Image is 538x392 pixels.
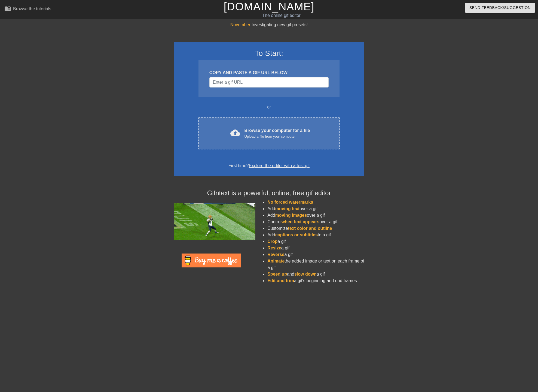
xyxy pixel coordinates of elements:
h3: To Start: [181,49,357,58]
li: a gif [267,251,364,258]
span: November: [230,22,252,27]
span: Send Feedback/Suggestion [469,4,531,11]
li: Control over a gif [267,219,364,225]
div: or [188,104,350,110]
li: Add to a gif [267,232,364,238]
span: cloud_upload [230,128,240,138]
h4: Gifntext is a powerful, online, free gif editor [174,189,364,197]
span: Animate [267,259,285,263]
span: moving images [275,213,307,218]
li: a gif's beginning and end frames [267,278,364,284]
input: Username [209,77,329,88]
span: slow down [294,272,317,276]
li: Add over a gif [267,206,364,212]
span: Edit and trim [267,278,294,283]
span: text color and outline [288,226,332,231]
img: football_small.gif [174,203,255,240]
span: moving text [275,206,300,211]
span: Resize [267,246,281,250]
span: menu_book [4,5,11,12]
a: Explore the editor with a test gif [249,163,310,168]
li: Customize [267,225,364,232]
div: Investigating new gif presets! [174,22,364,28]
a: Browse the tutorials! [4,5,53,14]
div: Upload a file from your computer [244,134,310,139]
div: COPY AND PASTE A GIF URL BELOW [209,70,329,76]
span: Reverse [267,252,284,257]
span: No forced watermarks [267,200,313,204]
li: a gif [267,238,364,245]
div: First time? [181,162,357,169]
span: Speed up [267,272,287,276]
div: Browse your computer for a file [244,127,310,139]
span: Crop [267,239,277,244]
button: Send Feedback/Suggestion [465,3,535,13]
img: Buy Me A Coffee [182,254,241,267]
a: [DOMAIN_NAME] [224,1,314,13]
div: The online gif editor [182,12,381,19]
li: and a gif [267,271,364,278]
li: the added image or text on each frame of a gif [267,258,364,271]
span: when text appears [282,219,320,224]
div: Browse the tutorials! [13,7,53,11]
li: a gif [267,245,364,251]
span: captions or subtitles [275,233,318,237]
li: Add over a gif [267,212,364,219]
